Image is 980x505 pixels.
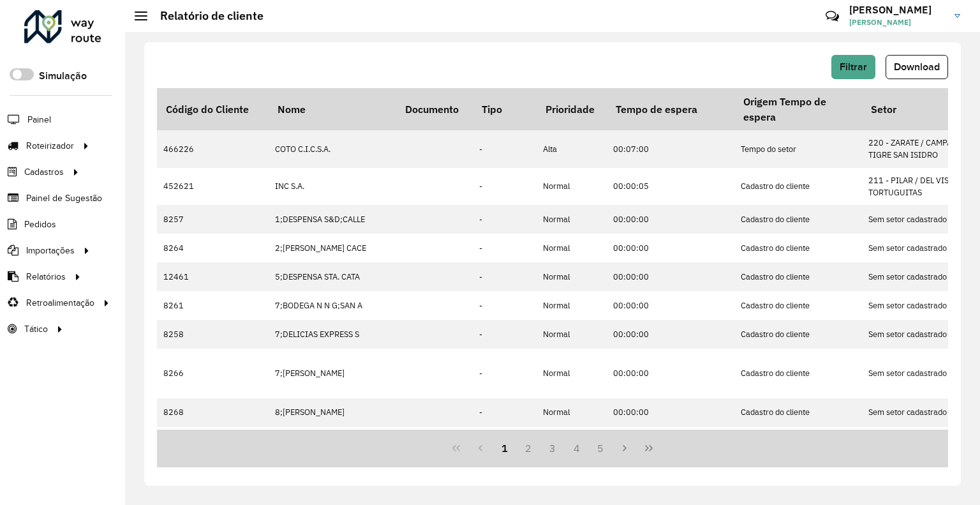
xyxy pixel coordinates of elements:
[473,398,537,427] td: -
[157,234,269,262] td: 8264
[607,130,734,167] td: 00:07:00
[473,349,537,398] td: -
[473,205,537,234] td: -
[473,320,537,349] td: -
[612,436,637,460] button: Next Page
[39,68,87,84] label: Simulação
[269,168,396,205] td: INC S.A.
[147,9,264,23] h2: Relatório de cliente
[26,192,102,205] span: Painel de Sugestão
[396,88,473,130] th: Documento
[269,234,396,262] td: 2;[PERSON_NAME] CACE
[26,244,75,257] span: Importações
[157,262,269,291] td: 12461
[607,349,734,398] td: 00:00:00
[269,427,396,456] td: 8;ESGO CENTER S.A;EU
[734,291,862,320] td: Cadastro do cliente
[493,436,517,460] button: 1
[894,61,940,72] span: Download
[26,296,94,310] span: Retroalimentação
[26,270,66,283] span: Relatórios
[849,17,945,28] span: [PERSON_NAME]
[849,4,945,16] h3: [PERSON_NAME]
[537,291,607,320] td: Normal
[157,168,269,205] td: 452621
[886,55,948,79] button: Download
[537,262,607,291] td: Normal
[607,88,734,130] th: Tempo de espera
[537,168,607,205] td: Normal
[157,130,269,167] td: 466226
[473,130,537,167] td: -
[537,427,607,456] td: Normal
[540,436,565,460] button: 3
[637,436,661,460] button: Last Page
[157,427,269,456] td: 8267
[24,322,48,336] span: Tático
[269,320,396,349] td: 7;DELICIAS EXPRESS S
[607,427,734,456] td: 00:00:00
[157,88,269,130] th: Código do Cliente
[269,88,396,130] th: Nome
[607,320,734,349] td: 00:00:00
[734,88,862,130] th: Origem Tempo de espera
[734,320,862,349] td: Cadastro do cliente
[819,3,846,30] a: Contato Rápido
[607,234,734,262] td: 00:00:00
[734,398,862,427] td: Cadastro do cliente
[607,291,734,320] td: 00:00:00
[157,349,269,398] td: 8266
[589,436,613,460] button: 5
[473,234,537,262] td: -
[157,291,269,320] td: 8261
[734,205,862,234] td: Cadastro do cliente
[24,165,64,179] span: Cadastros
[831,55,875,79] button: Filtrar
[734,427,862,456] td: Cadastro do cliente
[734,262,862,291] td: Cadastro do cliente
[840,61,867,72] span: Filtrar
[473,291,537,320] td: -
[734,168,862,205] td: Cadastro do cliente
[516,436,540,460] button: 2
[269,398,396,427] td: 8;[PERSON_NAME]
[537,398,607,427] td: Normal
[473,427,537,456] td: -
[269,130,396,167] td: COTO C.I.C.S.A.
[607,262,734,291] td: 00:00:00
[607,205,734,234] td: 00:00:00
[473,262,537,291] td: -
[607,398,734,427] td: 00:00:00
[537,88,607,130] th: Prioridade
[537,349,607,398] td: Normal
[27,113,51,126] span: Painel
[537,205,607,234] td: Normal
[734,234,862,262] td: Cadastro do cliente
[269,291,396,320] td: 7;BODEGA N N G;SAN A
[734,130,862,167] td: Tempo do setor
[26,139,74,153] span: Roteirizador
[537,234,607,262] td: Normal
[473,168,537,205] td: -
[565,436,589,460] button: 4
[157,398,269,427] td: 8268
[269,349,396,398] td: 7;[PERSON_NAME]
[537,130,607,167] td: Alta
[607,168,734,205] td: 00:00:05
[269,262,396,291] td: 5;DESPENSA STA. CATA
[734,349,862,398] td: Cadastro do cliente
[537,320,607,349] td: Normal
[157,320,269,349] td: 8258
[24,218,56,231] span: Pedidos
[157,205,269,234] td: 8257
[269,205,396,234] td: 1;DESPENSA S&D;CALLE
[473,88,537,130] th: Tipo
